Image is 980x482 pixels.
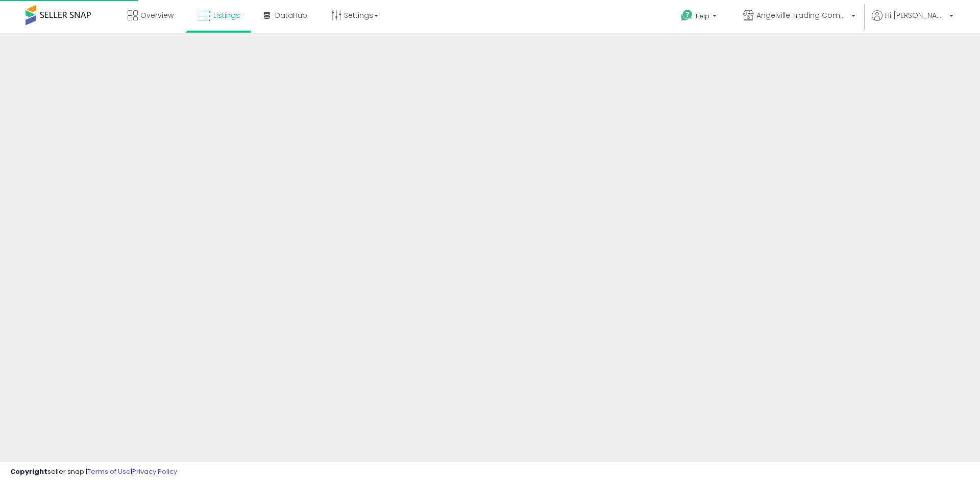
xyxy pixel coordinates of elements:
[275,10,307,20] span: DataHub
[673,2,727,33] a: Help
[213,10,240,20] span: Listings
[140,10,174,20] span: Overview
[872,10,953,33] a: Hi [PERSON_NAME]
[885,10,946,20] span: Hi [PERSON_NAME]
[756,10,848,20] span: Angelville Trading Company
[696,12,709,20] span: Help
[680,9,693,22] i: Get Help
